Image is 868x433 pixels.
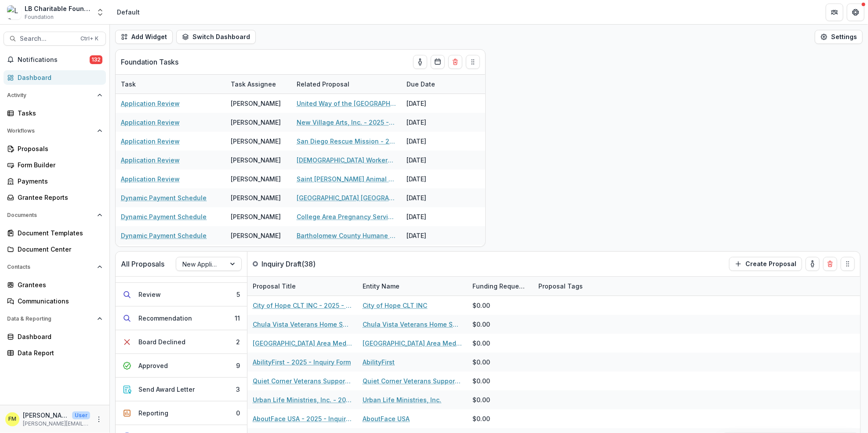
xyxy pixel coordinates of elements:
button: Open entity switcher [94,4,106,21]
button: toggle-assigned-to-me [806,257,820,271]
a: Form Builder [4,158,106,172]
div: Funding Requested [467,277,533,296]
div: [PERSON_NAME] [231,118,281,127]
button: Search... [4,32,106,46]
a: Application Review [121,155,180,165]
span: Workflows [7,128,94,134]
a: Dynamic Payment Schedule [121,231,207,240]
span: Notifications [18,56,90,64]
div: [DATE] [401,226,467,245]
div: 0 [236,408,240,418]
a: Bartholomew County Humane Society - 2025 - Grant Funding Request Requirements and Questionnaires [297,231,396,240]
div: Due Date [401,75,467,94]
div: Entity Name [357,281,405,291]
a: Chula Vista Veterans Home Support Foundation - 2025 - Inquiry Form [253,320,352,329]
div: Dashboard [18,332,99,341]
a: Dynamic Payment Schedule [121,193,207,202]
div: Approved [138,361,168,370]
div: Funding Requested [467,281,533,291]
a: Communications [4,294,106,308]
div: Data Report [18,348,99,357]
div: Tasks [18,108,99,118]
div: 9 [236,361,240,370]
a: Chula Vista Veterans Home Support Foundation [363,320,462,329]
div: Proposals [18,144,99,153]
span: 132 [90,55,102,64]
span: Foundation [25,13,54,21]
div: 5 [236,290,240,299]
button: Calendar [431,55,445,69]
button: Delete card [823,257,837,271]
div: [PERSON_NAME] [231,231,281,240]
div: [DATE] [401,245,467,264]
div: [PERSON_NAME] [231,137,281,146]
div: 11 [235,314,240,323]
button: Reporting0 [116,401,247,425]
button: Add Widget [115,30,173,44]
div: [PERSON_NAME] [231,99,281,108]
p: [PERSON_NAME][EMAIL_ADDRESS][DOMAIN_NAME] [23,420,90,428]
a: Quiet Corner Veterans Support Coalition [363,376,462,386]
div: $0.00 [472,339,490,348]
a: AboutFace USA [363,414,410,423]
a: AboutFace USA - 2025 - Inquiry Form [253,414,352,423]
a: [GEOGRAPHIC_DATA] Area Medical Assistance Corporation [363,339,462,348]
button: Notifications132 [4,53,106,67]
a: City of Hope CLT INC - 2025 - Inquiry Form [253,301,352,310]
button: Switch Dashboard [176,30,256,44]
button: Partners [826,4,843,21]
button: Create Proposal [729,257,802,271]
div: [DATE] [401,170,467,188]
div: 3 [236,385,240,394]
div: Task Assignee [225,75,291,94]
a: Urban Life Ministries, Inc. - 2025 - Inquiry Form [253,395,352,404]
div: Proposal Title [247,277,357,296]
div: Form Builder [18,160,99,170]
div: Dashboard [18,73,99,82]
a: Quiet Corner Veterans Support Coalition - 2025 - Inquiry Form [253,376,352,386]
button: toggle-assigned-to-me [413,55,427,69]
a: Saint [PERSON_NAME] Animal Foundation - 2025 - Grant Funding Request Requirements and Questionnaires [297,174,396,184]
button: Open Activity [4,88,106,102]
button: More [94,414,104,425]
a: Application Review [121,99,180,108]
a: Data Report [4,346,106,360]
button: Drag [466,55,480,69]
div: Reporting [138,408,168,418]
div: Task [116,75,225,94]
div: Grantee Reports [18,193,99,202]
div: Entity Name [357,277,467,296]
div: Proposal Tags [533,281,588,291]
div: Board Declined [138,337,185,346]
div: $0.00 [472,357,490,367]
div: Communications [18,296,99,306]
div: $0.00 [472,320,490,329]
div: $0.00 [472,301,490,310]
div: Related Proposal [291,75,401,94]
div: Default [117,7,140,17]
p: Inquiry Draft ( 38 ) [261,259,327,269]
button: Get Help [847,4,864,21]
div: Task [116,79,141,89]
a: Dashboard [4,70,106,85]
button: Send Award Letter3 [116,378,247,401]
a: Document Templates [4,226,106,240]
a: [GEOGRAPHIC_DATA] Area Medical Assistance Corporation - 2025 - Inquiry Form [253,339,352,348]
a: Grantee Reports [4,190,106,205]
a: Dashboard [4,329,106,344]
span: Contacts [7,264,94,270]
div: [DATE] [401,188,467,207]
button: Delete card [448,55,462,69]
div: Payments [18,177,99,186]
p: Foundation Tasks [121,57,178,67]
a: Proposals [4,141,106,156]
a: Grantees [4,278,106,292]
a: College Area Pregnancy Services - 2025 - Grant Funding Request Requirements and Questionnaires [297,212,396,221]
div: Grantees [18,280,99,289]
a: United Way of the [GEOGRAPHIC_DATA] Area - 2025 - Inquiry Form [297,99,396,108]
div: Review [138,290,161,299]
